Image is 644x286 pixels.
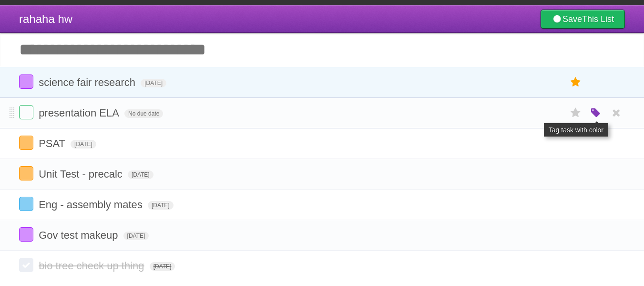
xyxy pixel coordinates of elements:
span: [DATE] [141,79,166,87]
label: Done [19,197,33,211]
span: PSAT [39,138,68,149]
span: Eng - assembly mates [39,199,145,211]
span: bio tree check up thing [39,260,146,272]
span: presentation ELA [39,107,122,119]
span: [DATE] [150,262,175,271]
label: Done [19,258,33,272]
span: [DATE] [128,170,153,179]
a: SaveThis List [541,10,625,29]
label: Star task [567,74,585,90]
span: Unit Test - precalc [39,168,125,180]
span: [DATE] [148,201,174,210]
label: Done [19,105,33,119]
span: No due date [124,109,163,118]
span: Gov test makeup [39,229,120,241]
span: rahaha hw [19,12,72,25]
label: Done [19,166,33,180]
label: Star task [567,105,585,121]
label: Done [19,136,33,150]
span: [DATE] [123,232,149,240]
span: science fair research [39,76,138,88]
b: This List [582,14,614,24]
span: [DATE] [71,140,96,148]
label: Done [19,227,33,242]
label: Done [19,74,33,89]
